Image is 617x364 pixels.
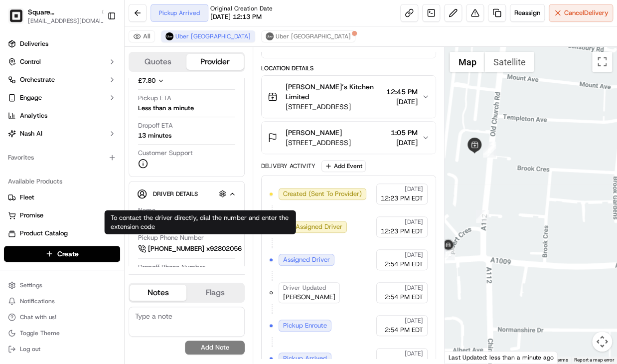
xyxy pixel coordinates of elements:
button: Notifications [4,294,120,308]
div: We're available if you need us! [34,105,126,113]
button: CancelDelivery [549,4,613,22]
img: Nash [10,10,30,30]
div: 5 [483,145,496,158]
button: Product Catalog [4,225,120,241]
span: Fleet [20,193,34,202]
button: Uber [GEOGRAPHIC_DATA] [261,30,355,42]
span: Promise [20,211,43,220]
a: 💻API Documentation [80,141,164,159]
button: Settings [4,278,120,292]
div: Delivery Activity [261,162,315,170]
a: Deliveries [4,36,120,52]
span: 12:23 PM EDT [381,227,423,236]
button: Engage [4,90,120,106]
div: Location Details [261,64,436,72]
span: Toggle Theme [20,329,60,337]
span: [DATE] [405,251,423,259]
span: Created (Sent To Provider) [283,189,362,198]
span: [DATE] [386,97,418,107]
div: Favorites [4,150,120,166]
img: 1736555255976-a54dd68f-1ca7-489b-9aae-adbdc363a1c4 [10,95,28,113]
button: Control [4,54,120,70]
div: 💻 [84,146,92,154]
span: 1:05 PM [391,128,418,138]
span: Pickup Enroute [283,321,327,330]
div: 13 minutes [138,131,171,140]
button: Show satellite imagery [484,52,534,72]
span: Dropoff Phone Number [138,263,205,272]
span: Log out [20,345,40,353]
button: Create [4,246,120,262]
button: Toggle fullscreen view [592,52,612,72]
span: Customer Support [138,149,193,158]
button: [EMAIL_ADDRESS][DOMAIN_NAME] [28,17,108,25]
div: 📗 [10,146,18,154]
a: Terms (opens in new tab) [554,357,568,363]
span: Analytics [20,111,47,120]
span: Square [GEOGRAPHIC_DATA] [28,7,97,17]
span: Orchestrate [20,75,55,84]
a: Open this area in Google Maps (opens a new window) [447,351,480,364]
span: [STREET_ADDRESS] [286,102,382,112]
button: [PERSON_NAME]’s Kitchen Limited[STREET_ADDRESS]12:45 PM[DATE] [262,76,436,118]
div: Available Products [4,174,120,189]
div: 10 [476,210,489,223]
button: Chat with us! [4,310,120,324]
span: Nash AI [20,129,42,138]
button: Provider [186,54,243,70]
a: Analytics [4,108,120,124]
span: [STREET_ADDRESS] [286,138,351,148]
div: Start new chat [34,95,163,105]
button: Add Event [321,160,366,172]
button: Flags [186,285,243,301]
div: 4 [483,142,496,155]
span: 2:54 PM EDT [385,293,423,302]
a: Report a map error [574,357,614,363]
a: Product Catalog [8,229,116,238]
span: [DATE] [391,138,418,148]
span: Control [20,57,41,66]
button: Map camera controls [592,332,612,352]
span: Engage [20,93,42,102]
span: Uber [GEOGRAPHIC_DATA] [276,32,351,40]
button: Promise [4,207,120,223]
button: Start new chat [169,98,181,110]
span: [PERSON_NAME] [283,293,335,302]
img: Google [447,351,480,364]
span: Driver Details [153,190,198,198]
button: Fleet [4,189,120,205]
span: [DATE] 12:13 PM [210,12,262,21]
span: Pickup Arrived [283,354,327,363]
button: [PHONE_NUMBER] x92802056 [138,243,258,254]
span: [PERSON_NAME] [286,128,342,138]
button: All [129,30,155,42]
span: 2:54 PM EDT [385,260,423,269]
a: Powered byPylon [70,169,121,177]
span: Pickup ETA [138,94,171,103]
span: API Documentation [94,145,160,155]
button: Toggle Theme [4,326,120,340]
div: Last Updated: less than a minute ago [445,351,558,364]
span: £7.80 [138,76,155,85]
span: [DATE] [405,218,423,226]
button: Log out [4,342,120,356]
button: Uber [GEOGRAPHIC_DATA] [161,30,255,42]
button: Reassign [510,4,545,22]
span: [PERSON_NAME]’s Kitchen Limited [286,82,382,102]
button: Quotes [130,54,186,70]
span: Driver Updated [283,284,326,292]
span: Cancel Delivery [564,8,609,17]
span: Settings [20,281,42,289]
img: uber-new-logo.jpeg [165,32,173,40]
input: Got a question? Start typing here... [26,64,179,75]
span: Uber [GEOGRAPHIC_DATA] [175,32,251,40]
div: 12 [442,247,455,260]
a: 📗Knowledge Base [6,141,80,159]
span: Name [138,206,155,215]
span: Knowledge Base [20,145,76,155]
span: Dropoff ETA [138,121,173,130]
span: Deliveries [20,39,48,48]
span: Reassign [514,8,540,17]
div: To contact the driver directly, dial the number and enter the extension code [105,210,296,234]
